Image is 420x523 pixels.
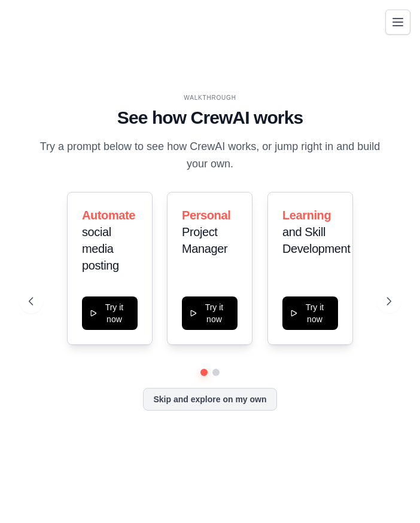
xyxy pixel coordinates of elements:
span: Project Manager [182,225,227,255]
p: Try a prompt below to see how CrewAI works, or jump right in and build your own. [29,138,391,173]
span: Automate [82,209,135,222]
span: and Skill Development [282,225,350,255]
button: Try it now [282,296,338,330]
iframe: Chat Widget [360,466,420,523]
div: WALKTHROUGH [29,93,391,102]
h1: See how CrewAI works [29,107,391,129]
button: Try it now [82,296,138,330]
span: Learning [282,209,331,222]
button: Toggle navigation [385,10,410,35]
span: social media posting [82,225,119,272]
button: Skip and explore on my own [143,388,276,411]
button: Try it now [182,296,238,330]
span: Personal [182,209,230,222]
